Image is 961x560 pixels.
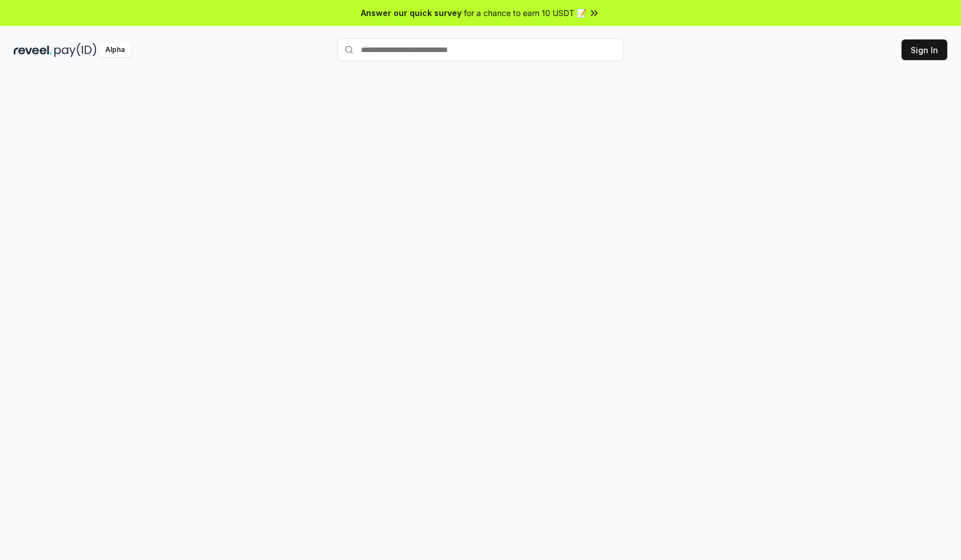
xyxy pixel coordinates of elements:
[99,43,131,57] div: Alpha
[361,7,462,19] span: Answer our quick survey
[14,43,52,57] img: reveel_dark
[902,39,947,60] button: Sign In
[464,7,586,19] span: for a chance to earn 10 USDT 📝
[54,43,97,57] img: pay_id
